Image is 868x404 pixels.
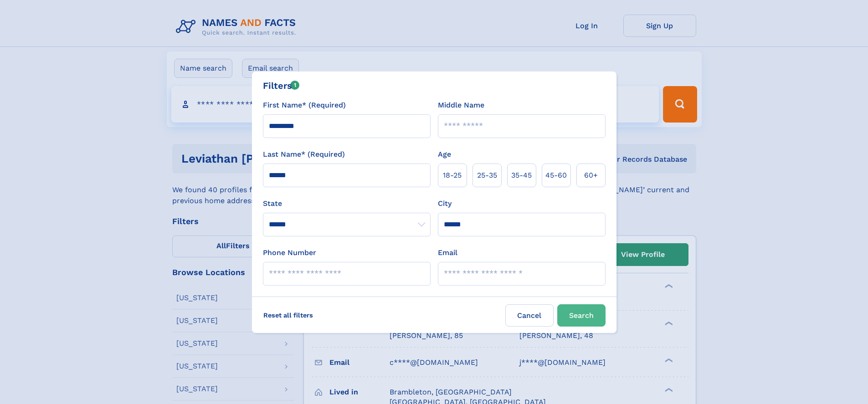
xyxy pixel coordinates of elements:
label: City [438,198,452,209]
label: Cancel [505,304,554,327]
span: 18‑25 [443,170,462,181]
div: Filters [263,79,300,92]
label: Middle Name [438,100,484,111]
label: Age [438,149,451,160]
span: 35‑45 [511,170,532,181]
label: State [263,198,431,209]
label: First Name* (Required) [263,100,346,111]
span: 25‑35 [477,170,497,181]
button: Search [557,304,606,327]
label: Phone Number [263,247,316,258]
label: Email [438,247,457,258]
span: 60+ [584,170,598,181]
span: 45‑60 [545,170,567,181]
label: Last Name* (Required) [263,149,345,160]
label: Reset all filters [257,304,319,326]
